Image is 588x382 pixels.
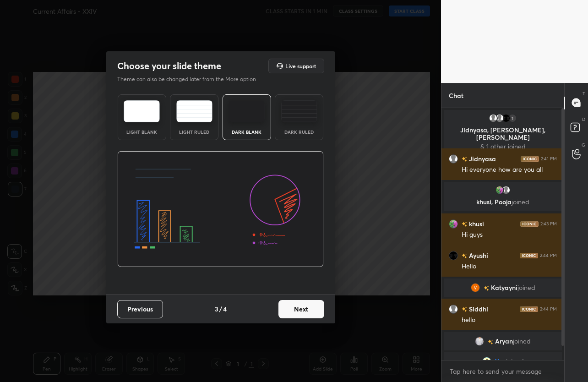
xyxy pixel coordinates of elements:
[281,130,317,134] div: Dark Ruled
[117,151,324,267] img: darkThemeBanner.d06ce4a2.svg
[176,130,212,134] div: Light Ruled
[441,108,564,360] div: grid
[124,100,160,122] img: lightTheme.e5ed3b09.svg
[471,283,480,292] img: 3
[449,304,458,313] img: default.png
[484,285,489,290] img: no-rating-badge.077c3623.svg
[467,251,488,260] h6: Ayushi
[462,262,557,271] div: Hello
[462,165,557,175] div: Hi everyone how are you all
[117,300,163,318] button: Previous
[540,221,557,226] div: 2:43 PM
[583,90,585,97] p: T
[495,186,504,195] img: 611412d3216f4012b40fabe1c6584019.jpg
[495,338,513,345] span: Aryan
[495,358,506,365] span: You
[541,156,557,161] div: 2:41 PM
[489,114,498,123] img: default.png
[462,253,467,258] img: no-rating-badge.077c3623.svg
[449,143,556,150] p: & 1 other joined
[506,358,524,365] span: joined
[482,357,491,366] img: cbb332b380cd4d0a9bcabf08f684c34f.jpg
[449,251,458,260] img: 23bd3100f97241238e9cd5577f1b7dfd.jpg
[495,114,504,123] img: default.png
[462,307,467,312] img: no-rating-badge.077c3623.svg
[441,83,471,108] p: Chat
[520,221,539,226] img: iconic-dark.1390631f.png
[491,284,517,291] span: Katyayni
[176,100,212,122] img: lightRuledTheme.5fabf969.svg
[582,142,585,148] p: G
[540,306,557,311] div: 2:44 PM
[488,339,493,344] img: no-rating-badge.077c3623.svg
[508,114,517,123] div: 1
[215,304,218,314] h4: 3
[582,116,585,123] p: D
[117,60,221,72] h2: Choose your slide theme
[462,222,467,227] img: no-rating-badge.077c3623.svg
[449,154,458,163] img: default.png
[467,154,496,164] h6: Jidnyasa
[229,100,265,122] img: darkTheme.f0cc69e5.svg
[467,304,488,314] h6: Siddhi
[219,304,222,314] h4: /
[513,338,531,345] span: joined
[462,316,557,325] div: hello
[501,186,511,195] img: default.png
[467,219,484,229] h6: khusi
[520,306,538,311] img: iconic-dark.1390631f.png
[278,300,324,318] button: Next
[521,156,539,161] img: iconic-dark.1390631f.png
[285,63,316,69] h5: Live support
[229,130,265,134] div: Dark Blank
[117,75,266,83] p: Theme can also be changed later from the More option
[449,198,556,206] p: khusi, Pooja
[462,230,557,240] div: Hi guys
[517,284,535,291] span: joined
[449,219,458,228] img: 611412d3216f4012b40fabe1c6584019.jpg
[223,304,227,314] h4: 4
[501,114,511,123] img: 23bd3100f97241238e9cd5577f1b7dfd.jpg
[520,252,538,258] img: iconic-dark.1390631f.png
[512,197,529,206] span: joined
[462,157,467,162] img: no-rating-badge.077c3623.svg
[281,100,317,122] img: darkRuledTheme.de295e13.svg
[124,130,160,134] div: Light Blank
[540,252,557,258] div: 2:44 PM
[475,337,484,346] img: d4f27651a76d4fd298aedd497e0027c5.jpg
[449,126,556,141] p: Jidnyasa, [PERSON_NAME], [PERSON_NAME]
